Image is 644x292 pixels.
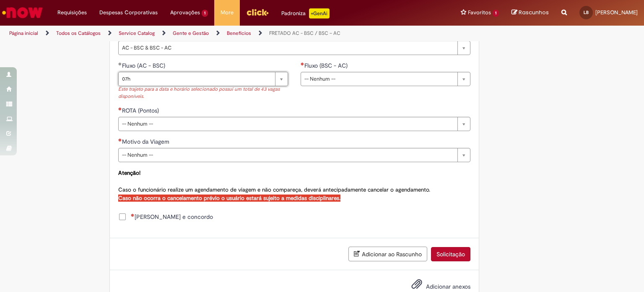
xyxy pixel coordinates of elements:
button: Solicitação [431,247,470,261]
span: Necessários [301,62,304,66]
span: AC - BSC & BSC - AC [122,41,453,55]
strong: Caso não ocorra o cancelamento prévio o usuário estará sujeito a medidas disciplinares. [118,195,340,202]
div: Este trajeto para a data e horário selecionado possui um total de 43 vagas disponíveis. [118,86,288,100]
span: Necessários [118,138,122,142]
a: FRETADO AC - BSC / BSC – AC [269,30,340,37]
span: [PERSON_NAME] [595,9,638,16]
span: 1 [202,10,208,17]
span: Motivo da Viagem [122,138,171,145]
span: More [221,8,234,17]
a: Gente e Gestão [173,30,209,37]
span: -- Nenhum -- [122,117,453,131]
span: Necessários [131,213,135,217]
a: Página inicial [9,30,38,37]
span: [PERSON_NAME] e concordo [131,213,213,221]
div: Padroniza [281,8,330,18]
a: Todos os Catálogos [56,30,101,37]
a: Benefícios [227,30,251,37]
span: Adicionar anexos [426,283,470,291]
ul: Trilhas de página [6,26,423,41]
span: 1 [493,10,499,17]
span: Requisições [57,8,87,17]
span: Despesas Corporativas [99,8,158,17]
button: Adicionar ao Rascunho [348,247,427,261]
span: LB [584,10,589,15]
span: Obrigatório Preenchido [118,62,122,66]
a: Rascunhos [512,9,549,17]
span: Necessários [118,107,122,110]
span: Caso o funcionário realize um agendamento de viagem e não compareça, deverá antecipadamente cance... [118,169,430,202]
img: click_logo_yellow_360x200.png [246,6,269,18]
span: Favoritos [468,8,491,17]
strong: Atenção! [118,169,140,176]
span: 07h [122,72,271,86]
a: Service Catalog [119,30,155,37]
span: Fluxo (BSC - AC) [304,62,349,69]
img: ServiceNow [1,4,44,21]
span: Aprovações [170,8,200,17]
span: -- Nenhum -- [304,72,453,86]
p: +GenAi [309,8,330,18]
span: ROTA (Pontos) [122,107,161,114]
span: -- Nenhum -- [122,148,453,162]
span: Fluxo (AC - BSC) [122,62,167,69]
span: Rascunhos [519,8,549,16]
